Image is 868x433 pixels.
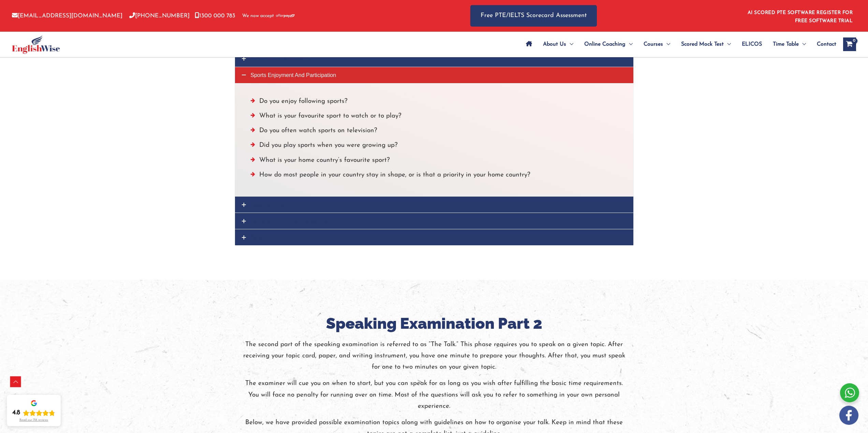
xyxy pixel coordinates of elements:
span: Scored Mock Test [681,32,724,56]
h2: Speaking Examination Part 2 [240,314,629,334]
a: CoursesMenu Toggle [638,32,676,56]
span: Menu Toggle [663,32,670,56]
span: Menu Toggle [566,32,573,56]
span: Menu Toggle [799,32,806,56]
span: Personal Reading Habits [251,56,311,62]
li: What is your home country’s favourite sport? [251,155,618,169]
span: ELICOS [742,32,762,56]
span: Television Habits [251,202,292,207]
span: Contact [817,32,836,56]
a: About UsMenu Toggle [538,32,579,56]
img: Afterpay-Logo [276,14,295,18]
li: Did you play sports when you were growing up? [251,140,618,154]
a: Online CoachingMenu Toggle [579,32,638,56]
a: Personal Reading Habits [235,51,633,67]
a: Time TableMenu Toggle [767,32,811,56]
span: Time Table [773,32,799,56]
a: Free PTE/IELTS Scorecard Assessment [470,5,597,27]
a: Scored Mock TestMenu Toggle [676,32,736,56]
span: About Us [543,32,566,56]
li: How do most people in your country stay in shape, or is that a priority in your home country? [251,169,618,184]
nav: Site Navigation: Main Menu [520,32,836,56]
span: Personal And Public Transportation [251,218,336,224]
a: Sports Enjoyment And Participation [235,67,633,83]
span: Menu Toggle [626,32,633,56]
a: Personal And Public Transportation [235,213,633,229]
a: [EMAIL_ADDRESS][DOMAIN_NAME] [12,13,122,19]
a: Contact [811,32,836,56]
aside: Header Widget 1 [744,5,856,27]
a: [PHONE_NUMBER] [129,13,190,19]
div: Read our 718 reviews [19,418,48,422]
a: Weather [235,229,633,245]
a: AI SCORED PTE SOFTWARE REGISTER FOR FREE SOFTWARE TRIAL [748,10,853,24]
span: Courses [644,32,663,56]
span: We now accept [242,13,274,19]
div: 4.8 [12,409,20,417]
span: Sports Enjoyment And Participation [251,72,336,78]
li: What is your favourite sport to watch or to play? [251,110,618,125]
img: white-facebook.png [839,406,858,425]
a: Television Habits [235,197,633,213]
div: Rating: 4.8 out of 5 [12,409,55,417]
span: Weather [251,234,271,240]
a: ELICOS [736,32,767,56]
a: 1300 000 783 [195,13,235,19]
span: Menu Toggle [724,32,731,56]
img: cropped-ew-logo [12,35,60,54]
li: Do you often watch sports on television? [251,125,618,140]
p: The second part of the speaking examination is referred to as “The Talk.” This phase requires you... [240,339,629,373]
p: The examiner will cue you on when to start, but you can speak for as long as you wish after fulfi... [240,378,629,412]
span: Online Coaching [584,32,626,56]
a: View Shopping Cart, empty [843,37,856,51]
li: Do you enjoy following sports? [251,96,618,110]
